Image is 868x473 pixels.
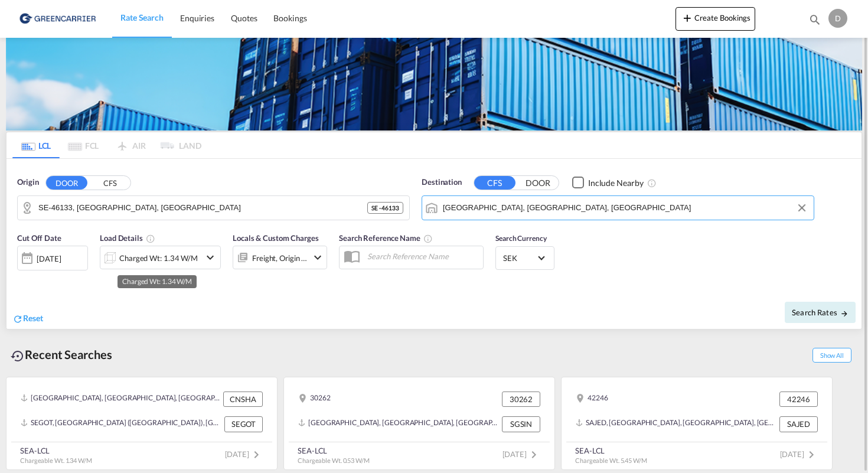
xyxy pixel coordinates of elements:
[371,204,399,212] span: SE - 46133
[21,392,220,407] div: CNSHA, Shanghai, SH, China, Greater China & Far East Asia, Asia Pacific
[119,250,198,266] div: Charged Wt: 1.34 W/M
[12,312,43,325] div: icon-refreshReset
[647,178,657,188] md-icon: Unchecked: Ignores neighbouring ports when fetching rates.Checked : Includes neighbouring ports w...
[17,177,38,188] span: Origin
[808,13,821,26] md-icon: icon-magnify
[502,416,540,432] div: SGSIN
[576,392,608,407] div: 42246
[17,233,61,243] span: Cut Off Date
[443,199,808,217] input: Search by Port
[46,176,87,190] button: DOOR
[37,253,61,264] div: [DATE]
[23,313,43,323] span: Reset
[21,416,221,432] div: SEGOT, Gothenburg (Goteborg), Sweden, Northern Europe, Europe
[840,309,849,318] md-icon: icon-arrow-right
[812,348,851,363] span: Show All
[572,177,644,189] md-checkbox: Checkbox No Ink
[298,392,331,407] div: 30262
[502,392,540,407] div: 30262
[311,250,325,265] md-icon: icon-chevron-down
[680,11,694,25] md-icon: icon-plus 400-fg
[575,445,647,456] div: SEA-LCL
[792,308,849,317] span: Search Rates
[20,456,92,464] span: Chargeable Wt. 1.34 W/M
[576,416,776,432] div: SAJED, Jeddah, Saudi Arabia, Middle East, Middle East
[249,448,263,462] md-icon: icon-chevron-right
[6,5,862,131] img: GreenCarrierFCL_LCL.png
[298,416,499,432] div: SGSIN, Singapore, Singapore, South East Asia, Asia Pacific
[779,416,818,432] div: SAJED
[502,449,541,459] span: [DATE]
[12,132,201,158] md-pagination-wrapper: Use the left and right arrow keys to navigate between tabs
[575,456,647,464] span: Chargeable Wt. 5.45 W/M
[361,247,483,265] input: Search Reference Name
[676,7,755,31] button: icon-plus 400-fgCreate Bookings
[233,233,319,243] span: Locals & Custom Charges
[120,12,164,22] span: Rate Search
[100,233,155,243] span: Load Details
[203,250,217,265] md-icon: icon-chevron-down
[828,9,847,28] div: D
[231,13,257,23] span: Quotes
[233,246,327,269] div: Freight Origin Destinationicon-chevron-down
[588,177,644,189] div: Include Nearby
[6,341,117,368] div: Recent Searches
[495,234,547,243] span: Search Currency
[298,445,370,456] div: SEA-LCL
[17,269,26,285] md-datepicker: Select
[779,392,818,407] div: 42246
[38,199,367,217] input: Search by Door
[20,445,92,456] div: SEA-LCL
[18,196,409,220] md-input-container: SE-46133, Trollhättan, Västra Götaland
[422,177,462,188] span: Destination
[180,13,214,23] span: Enquiries
[793,199,811,217] button: Clear Input
[252,250,308,266] div: Freight Origin Destination
[223,392,263,407] div: CNSHA
[804,448,818,462] md-icon: icon-chevron-right
[808,13,821,31] div: icon-magnify
[6,377,278,470] recent-search-card: [GEOGRAPHIC_DATA], [GEOGRAPHIC_DATA], [GEOGRAPHIC_DATA], [GEOGRAPHIC_DATA], [GEOGRAPHIC_DATA] & [...
[12,314,23,324] md-icon: icon-refresh
[561,377,833,470] recent-search-card: 42246 42246SAJED, [GEOGRAPHIC_DATA], [GEOGRAPHIC_DATA], [GEOGRAPHIC_DATA], [GEOGRAPHIC_DATA] SAJE...
[422,196,814,220] md-input-container: Atlanta, GA, USATL
[18,5,97,32] img: 609dfd708afe11efa14177256b0082fb.png
[474,176,515,190] button: CFS
[225,449,263,459] span: [DATE]
[146,234,155,243] md-icon: Chargeable Weight
[11,349,25,363] md-icon: icon-backup-restore
[118,275,197,288] md-tooltip: Charged Wt: 1.34 W/M
[298,456,370,464] span: Chargeable Wt. 0.53 W/M
[283,377,555,470] recent-search-card: 30262 30262[GEOGRAPHIC_DATA], [GEOGRAPHIC_DATA], [GEOGRAPHIC_DATA], [GEOGRAPHIC_DATA], [GEOGRAPHI...
[339,233,433,243] span: Search Reference Name
[502,249,548,266] md-select: Select Currency: kr SEKSweden Krona
[6,159,862,330] div: Origin DOOR CFS SE-46133, Trollhättan, Västra GötalandDestination CFS DOORCheckbox No Ink Uncheck...
[17,246,88,270] div: [DATE]
[224,416,263,432] div: SEGOT
[780,449,818,459] span: [DATE]
[100,246,221,269] div: Charged Wt: 1.34 W/Micon-chevron-down
[785,302,856,323] button: Search Ratesicon-arrow-right
[12,132,60,158] md-tab-item: LCL
[517,176,559,190] button: DOOR
[273,13,306,23] span: Bookings
[89,176,130,190] button: CFS
[503,253,536,263] span: SEK
[423,234,433,243] md-icon: Your search will be saved by the below given name
[527,448,541,462] md-icon: icon-chevron-right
